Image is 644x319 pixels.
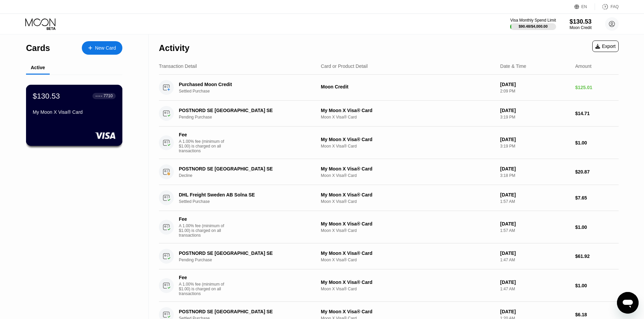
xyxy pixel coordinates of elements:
[510,18,556,23] div: Visa Monthly Spend Limit
[179,258,320,262] div: Pending Purchase
[26,85,122,145] div: $130.53● ● ● ●7710My Moon X Visa® Card
[500,63,526,69] div: Date & Time
[321,192,495,197] div: My Moon X Visa® Card
[500,108,570,113] div: [DATE]
[321,63,368,69] div: Card or Product Detail
[500,309,570,314] div: [DATE]
[581,4,587,9] div: EN
[159,43,189,53] div: Activity
[95,45,116,51] div: New Card
[321,221,495,227] div: My Moon X Visa® Card
[500,199,570,204] div: 1:57 AM
[179,82,310,87] div: Purchased Moon Credit
[500,280,570,285] div: [DATE]
[159,127,619,159] div: FeeA 1.00% fee (minimum of $1.00) is charged on all transactionsMy Moon X Visa® CardMoon X Visa® ...
[321,84,495,89] div: Moon Credit
[179,166,310,171] div: POSTNORD SE [GEOGRAPHIC_DATA] SE
[500,89,570,94] div: 2:09 PM
[321,144,495,149] div: Moon X Visa® Card
[321,258,495,262] div: Moon X Visa® Card
[179,108,310,113] div: POSTNORD SE [GEOGRAPHIC_DATA] SE
[321,280,495,285] div: My Moon X Visa® Card
[575,224,619,230] div: $1.00
[159,159,619,185] div: POSTNORD SE [GEOGRAPHIC_DATA] SEDeclineMy Moon X Visa® CardMoon X Visa® Card[DATE]3:18 PM$20.87
[179,173,320,178] div: Decline
[179,115,320,119] div: Pending Purchase
[519,24,548,28] div: $90.48 / $4,000.00
[570,25,592,30] div: Moon Credit
[575,254,619,259] div: $61.92
[575,63,591,69] div: Amount
[500,228,570,233] div: 1:57 AM
[321,115,495,119] div: Moon X Visa® Card
[159,75,619,101] div: Purchased Moon CreditSettled PurchaseMoon Credit[DATE]2:09 PM$125.01
[575,283,619,288] div: $1.00
[159,211,619,243] div: FeeA 1.00% fee (minimum of $1.00) is charged on all transactionsMy Moon X Visa® CardMoon X Visa® ...
[31,65,45,70] div: Active
[321,199,495,204] div: Moon X Visa® Card
[500,258,570,262] div: 1:47 AM
[500,82,570,87] div: [DATE]
[500,287,570,291] div: 1:47 AM
[500,192,570,197] div: [DATE]
[159,63,197,69] div: Transaction Detail
[103,94,113,98] div: 7710
[500,166,570,171] div: [DATE]
[575,312,619,317] div: $6.18
[611,4,619,9] div: FAQ
[500,173,570,178] div: 3:18 PM
[321,228,495,233] div: Moon X Visa® Card
[33,91,60,100] div: $130.53
[574,3,595,10] div: EN
[510,18,556,30] div: Visa Monthly Spend Limit$90.48/$4,000.00
[179,216,226,222] div: Fee
[321,108,495,113] div: My Moon X Visa® Card
[575,169,619,175] div: $20.87
[500,137,570,142] div: [DATE]
[500,115,570,119] div: 3:19 PM
[159,269,619,302] div: FeeA 1.00% fee (minimum of $1.00) is charged on all transactionsMy Moon X Visa® CardMoon X Visa® ...
[575,195,619,201] div: $7.65
[159,243,619,269] div: POSTNORD SE [GEOGRAPHIC_DATA] SEPending PurchaseMy Moon X Visa® CardMoon X Visa® Card[DATE]1:47 A...
[179,139,230,153] div: A 1.00% fee (minimum of $1.00) is charged on all transactions
[575,85,619,90] div: $125.01
[82,41,122,55] div: New Card
[500,144,570,149] div: 3:19 PM
[321,250,495,256] div: My Moon X Visa® Card
[575,111,619,116] div: $14.71
[595,3,619,10] div: FAQ
[159,185,619,211] div: DHL Freight Sweden AB Solna SESettled PurchaseMy Moon X Visa® CardMoon X Visa® Card[DATE]1:57 AM$...
[321,287,495,291] div: Moon X Visa® Card
[179,223,230,238] div: A 1.00% fee (minimum of $1.00) is charged on all transactions
[179,89,320,94] div: Settled Purchase
[570,18,592,30] div: $130.53Moon Credit
[159,101,619,127] div: POSTNORD SE [GEOGRAPHIC_DATA] SEPending PurchaseMy Moon X Visa® CardMoon X Visa® Card[DATE]3:19 P...
[500,221,570,227] div: [DATE]
[321,309,495,314] div: My Moon X Visa® Card
[179,282,230,296] div: A 1.00% fee (minimum of $1.00) is charged on all transactions
[575,140,619,145] div: $1.00
[96,95,102,97] div: ● ● ● ●
[617,292,639,314] iframe: Knapp för att öppna meddelandefönstret
[179,132,226,137] div: Fee
[179,192,310,197] div: DHL Freight Sweden AB Solna SE
[179,250,310,256] div: POSTNORD SE [GEOGRAPHIC_DATA] SE
[500,250,570,256] div: [DATE]
[595,44,616,49] div: Export
[179,309,310,314] div: POSTNORD SE [GEOGRAPHIC_DATA] SE
[321,137,495,142] div: My Moon X Visa® Card
[179,275,226,280] div: Fee
[179,199,320,204] div: Settled Purchase
[592,41,619,52] div: Export
[321,166,495,171] div: My Moon X Visa® Card
[33,109,116,115] div: My Moon X Visa® Card
[26,43,50,53] div: Cards
[570,18,592,25] div: $130.53
[321,173,495,178] div: Moon X Visa® Card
